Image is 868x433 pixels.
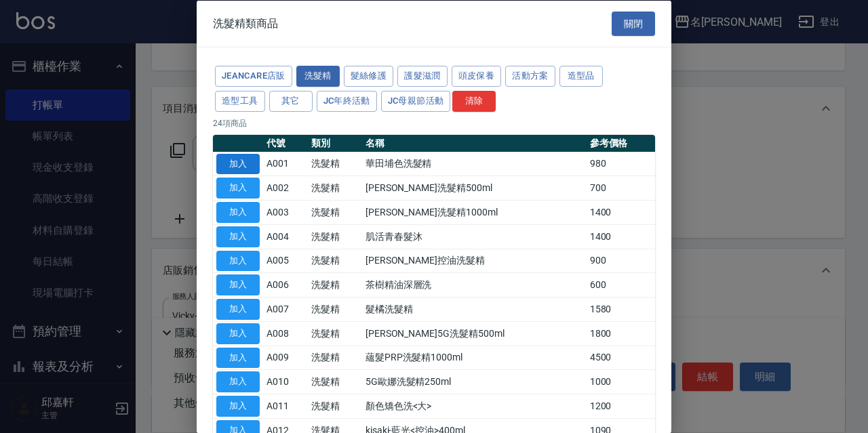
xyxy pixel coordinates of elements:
td: 華田埔色洗髮精 [362,152,587,176]
button: 加入 [216,299,260,320]
button: 頭皮保養 [452,66,502,87]
button: 加入 [216,226,260,247]
td: 4500 [587,346,655,370]
td: A002 [263,176,308,200]
button: 加入 [216,347,260,368]
td: 髮橘洗髮精 [362,297,587,321]
button: 加入 [216,371,260,392]
td: 1580 [587,297,655,321]
td: A009 [263,346,308,370]
p: 24 項商品 [213,117,655,129]
td: 洗髮精 [308,297,362,321]
td: 洗髮精 [308,394,362,418]
button: JC年終活動 [317,90,377,111]
td: A003 [263,200,308,224]
td: 900 [587,249,655,273]
button: 活動方案 [505,66,555,87]
button: 加入 [216,178,260,199]
td: 1200 [587,394,655,418]
button: 關閉 [612,11,655,36]
td: A006 [263,272,308,297]
td: 洗髮精 [308,152,362,176]
td: A011 [263,394,308,418]
td: 5G歐娜洗髮精250ml [362,369,587,394]
td: A004 [263,224,308,249]
td: 980 [587,152,655,176]
td: A005 [263,249,308,273]
td: 茶樹精油深層洗 [362,272,587,297]
button: 造型工具 [215,90,265,111]
td: A001 [263,152,308,176]
button: 加入 [216,396,260,417]
button: 其它 [269,90,313,111]
td: 洗髮精 [308,369,362,394]
button: 髮絲修護 [344,66,394,87]
td: A010 [263,369,308,394]
button: 加入 [216,202,260,223]
td: 1400 [587,200,655,224]
td: 1800 [587,321,655,346]
button: 造型品 [559,66,603,87]
td: [PERSON_NAME]洗髮精500ml [362,176,587,200]
td: 700 [587,176,655,200]
th: 代號 [263,134,308,152]
td: 洗髮精 [308,346,362,370]
td: [PERSON_NAME]5G洗髮精500ml [362,321,587,346]
button: 加入 [216,153,260,174]
button: 加入 [216,250,260,271]
th: 類別 [308,134,362,152]
td: 洗髮精 [308,224,362,249]
td: 肌活青春髮沐 [362,224,587,249]
td: A007 [263,297,308,321]
td: [PERSON_NAME]控油洗髮精 [362,249,587,273]
td: 洗髮精 [308,249,362,273]
td: 洗髮精 [308,321,362,346]
td: 洗髮精 [308,200,362,224]
td: 顏色矯色洗<大> [362,394,587,418]
td: A008 [263,321,308,346]
td: 蘊髮PRP洗髮精1000ml [362,346,587,370]
td: [PERSON_NAME]洗髮精1000ml [362,200,587,224]
button: 洗髮精 [296,66,340,87]
button: 加入 [216,274,260,295]
button: 加入 [216,323,260,344]
span: 洗髮精類商品 [213,16,278,30]
th: 參考價格 [587,134,655,152]
td: 1400 [587,224,655,249]
td: 洗髮精 [308,272,362,297]
button: 護髮滋潤 [397,66,448,87]
th: 名稱 [362,134,587,152]
td: 1000 [587,369,655,394]
button: JeanCare店販 [215,66,292,87]
td: 洗髮精 [308,176,362,200]
td: 600 [587,272,655,297]
button: 清除 [452,90,496,111]
button: JC母親節活動 [381,90,451,111]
